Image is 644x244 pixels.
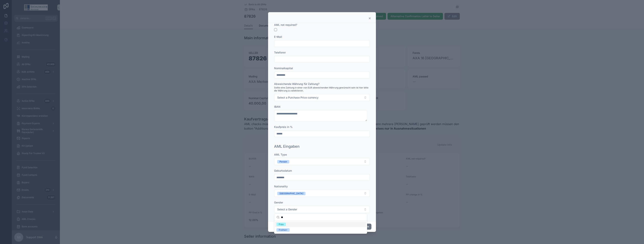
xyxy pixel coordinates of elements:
[274,51,286,54] span: Telefonnr
[277,208,297,211] span: Select a Gender
[279,223,284,226] div: Frau
[274,206,370,213] button: Select Button
[274,201,283,204] span: Gender
[274,86,370,92] span: Sollte eine Zahlung in einer von EUR abweichenden Währung gewünscht sein ist hier bitte die Währu...
[280,192,303,195] div: [GEOGRAPHIC_DATA]
[274,125,293,128] span: Kaufpreis in %
[274,185,288,188] span: Nationality
[277,96,318,99] span: Select a Purchase Price currency
[274,221,367,234] div: Suggestions
[274,105,280,108] span: IBAN
[274,144,300,149] h1: AML Eingaben
[274,153,287,156] span: AML Type
[274,82,319,85] span: Abweichende Währung für Zahlung?
[274,23,297,26] span: AML not required?
[279,228,287,232] div: Freiherr
[274,35,282,38] span: E-Mail
[274,158,370,165] button: Select Button
[274,94,370,101] button: Select Button
[274,190,370,197] button: Select Button
[274,169,292,172] span: Geburtsdatum
[280,160,287,163] div: Person
[274,67,293,70] span: Nominalkapital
